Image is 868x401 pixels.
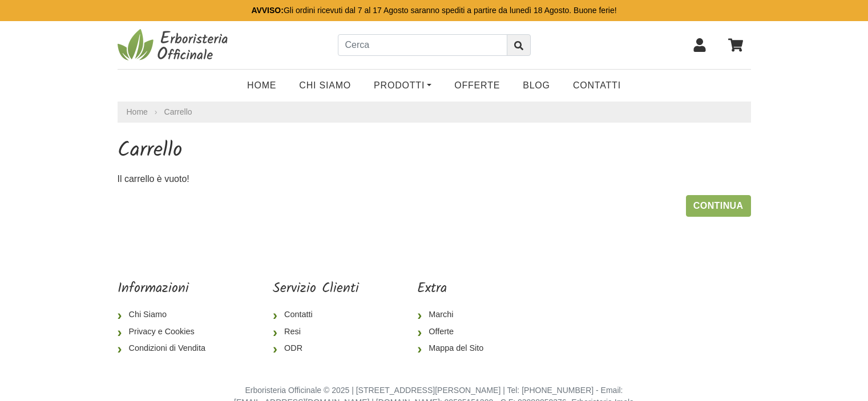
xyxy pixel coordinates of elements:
[118,102,751,123] nav: breadcrumb
[118,323,215,341] a: Privacy e Cookies
[362,74,443,97] a: Prodotti
[273,340,359,357] a: ODR
[511,74,562,97] a: Blog
[127,106,148,118] a: Home
[118,281,215,297] h5: Informazioni
[164,107,192,116] a: Carrello
[288,74,362,97] a: Chi Siamo
[273,281,359,297] h5: Servizio Clienti
[118,306,215,323] a: Chi Siamo
[273,306,359,323] a: Contatti
[562,74,632,97] a: Contatti
[338,34,507,56] input: Cerca
[417,323,492,341] a: Offerte
[551,281,750,321] iframe: fb:page Facebook Social Plugin
[118,340,215,357] a: Condizioni di Vendita
[118,28,232,62] img: Erboristeria Officinale
[273,323,359,341] a: Resi
[417,340,492,357] a: Mappa del Sito
[417,306,492,323] a: Marchi
[417,281,492,297] h5: Extra
[236,74,288,97] a: Home
[686,195,751,217] a: Continua
[118,139,751,163] h1: Carrello
[251,6,284,15] b: AVVISO:
[443,74,511,97] a: OFFERTE
[251,5,616,17] p: Gli ordini ricevuti dal 7 al 17 Agosto saranno spediti a partire da lunedì 18 Agosto. Buone ferie!
[118,172,751,186] p: Il carrello è vuoto!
